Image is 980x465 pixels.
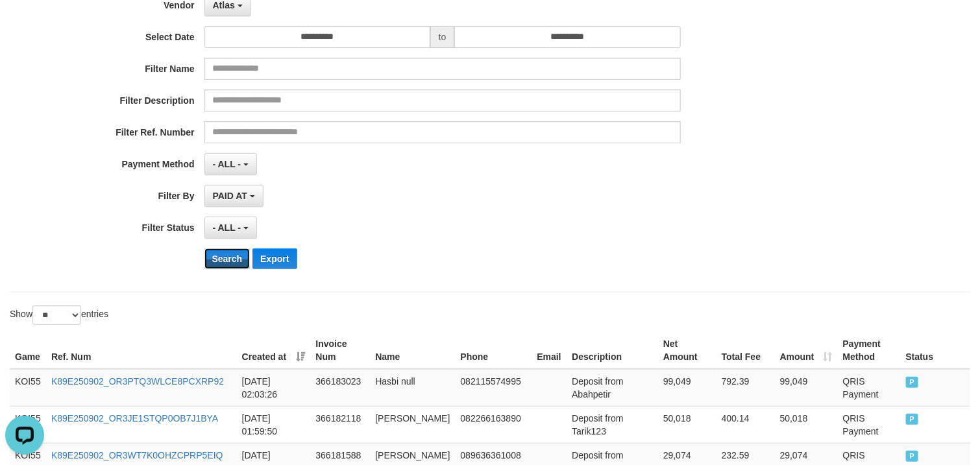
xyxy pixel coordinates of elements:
[5,5,44,44] button: Open LiveChat chat widget
[658,406,717,443] td: 50,018
[838,332,901,369] th: Payment Method
[838,406,901,443] td: QRIS Payment
[717,369,775,407] td: 792.39
[906,451,919,462] span: PAID
[430,26,455,48] span: to
[567,406,658,443] td: Deposit from Tarik123
[213,191,247,201] span: PAID AT
[10,305,108,325] label: Show entries
[237,332,311,369] th: Created at: activate to sort column ascending
[456,332,532,369] th: Phone
[237,369,311,407] td: [DATE] 02:03:26
[567,332,658,369] th: Description
[775,406,838,443] td: 50,018
[32,305,81,325] select: Showentries
[51,450,223,460] a: K89E250902_OR3WT7K0OHZCPRP5EIQ
[10,332,46,369] th: Game
[370,406,455,443] td: [PERSON_NAME]
[213,222,241,233] span: - ALL -
[51,413,218,423] a: K89E250902_OR3JE1STQP0OB7J1BYA
[658,332,717,369] th: Net Amount
[901,332,970,369] th: Status
[310,332,370,369] th: Invoice Num
[567,369,658,407] td: Deposit from Abahpetir
[204,248,251,269] button: Search
[252,248,297,269] button: Export
[906,414,919,425] span: PAID
[456,406,532,443] td: 082266163890
[456,369,532,407] td: 082115574995
[775,332,838,369] th: Amount: activate to sort column ascending
[906,377,919,388] span: PAID
[204,185,263,207] button: PAID AT
[310,369,370,407] td: 366183023
[10,369,46,407] td: KOI55
[658,369,717,407] td: 99,049
[204,217,257,239] button: - ALL -
[310,406,370,443] td: 366182118
[213,159,241,169] span: - ALL -
[51,376,224,387] a: K89E250902_OR3PTQ3WLCE8PCXRP92
[717,406,775,443] td: 400.14
[370,332,455,369] th: Name
[532,332,567,369] th: Email
[838,369,901,407] td: QRIS Payment
[717,332,775,369] th: Total Fee
[237,406,311,443] td: [DATE] 01:59:50
[775,369,838,407] td: 99,049
[46,332,237,369] th: Ref. Num
[10,406,46,443] td: KOI55
[204,153,257,175] button: - ALL -
[370,369,455,407] td: Hasbi null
